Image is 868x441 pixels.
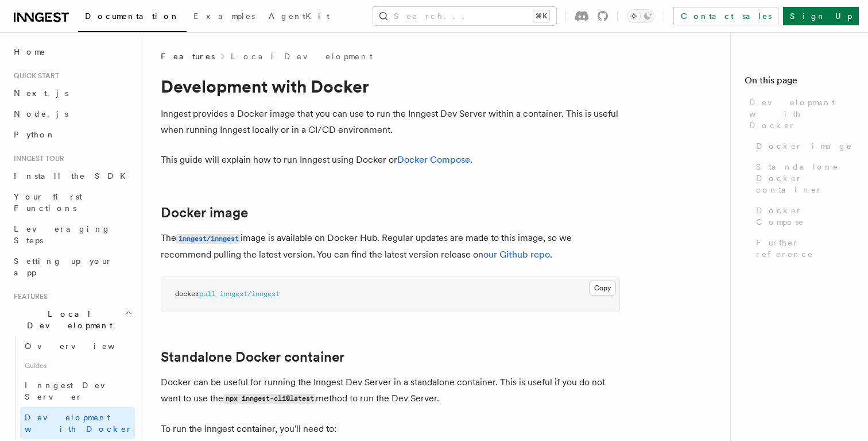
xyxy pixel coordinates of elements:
p: Inngest provides a Docker image that you can use to run the Inngest Dev Server within a container... [161,106,620,138]
a: Setting up your app [9,251,135,283]
span: Leveraging Steps [14,224,111,245]
span: Development with Docker [749,97,854,131]
a: Docker Compose [397,154,470,165]
span: Features [9,292,48,301]
a: Install the SDK [9,166,135,186]
p: Docker can be useful for running the Inngest Dev Server in a standalone container. This is useful... [161,374,620,407]
span: Documentation [85,11,180,21]
a: Sign Up [783,7,859,25]
span: Python [14,130,56,139]
span: AgentKit [269,11,330,21]
span: Development with Docker [25,413,133,434]
span: pull [199,290,215,298]
p: The image is available on Docker Hub. Regular updates are made to this image, so we recommend pul... [161,230,620,263]
span: docker [175,290,199,298]
span: Your first Functions [14,192,82,213]
button: Copy [589,281,616,296]
a: Next.js [9,83,135,103]
span: Local Development [9,308,125,331]
span: Overview [25,342,143,351]
span: Features [161,51,215,62]
code: inngest/inngest [176,234,241,244]
span: Guides [20,356,135,375]
a: Development with Docker [20,407,135,439]
kbd: ⌘K [533,10,549,22]
a: Docker image [161,205,248,221]
button: Local Development [9,304,135,336]
h1: Development with Docker [161,76,620,97]
a: Overview [20,336,135,356]
a: Home [9,41,135,62]
a: Development with Docker [745,92,854,136]
span: Inngest Dev Server [25,381,123,401]
span: Docker Compose [756,205,854,228]
span: Node.js [14,109,68,118]
a: Further reference [751,232,854,264]
span: Quick start [9,71,59,80]
span: Install the SDK [14,171,133,181]
a: Docker image [751,136,854,156]
span: Standalone Docker container [756,161,854,195]
p: To run the Inngest container, you'll need to: [161,421,620,437]
div: Local Development [9,336,135,439]
a: Documentation [78,3,187,32]
a: Node.js [9,103,135,124]
span: Home [14,46,46,57]
a: Python [9,124,135,145]
span: Examples [193,11,255,21]
span: Next.js [14,89,68,98]
a: our Github repo [483,249,550,260]
a: Contact sales [673,7,778,25]
a: Leveraging Steps [9,218,135,251]
span: inngest/inngest [219,290,280,298]
a: Docker Compose [751,200,854,232]
span: Setting up your app [14,256,113,277]
p: This guide will explain how to run Inngest using Docker or . [161,152,620,168]
code: npx inngest-cli@latest [223,394,316,404]
a: Local Development [231,51,373,62]
a: Inngest Dev Server [20,375,135,407]
span: Inngest tour [9,154,64,163]
a: inngest/inngest [176,232,241,243]
button: Search...⌘K [373,7,556,25]
h4: On this page [745,74,854,92]
span: Further reference [756,237,854,260]
span: Docker image [756,140,852,152]
button: Toggle dark mode [627,9,654,23]
a: Standalone Docker container [751,156,854,200]
a: Examples [187,3,262,31]
a: Standalone Docker container [161,349,344,365]
a: AgentKit [262,3,336,31]
a: Your first Functions [9,186,135,218]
